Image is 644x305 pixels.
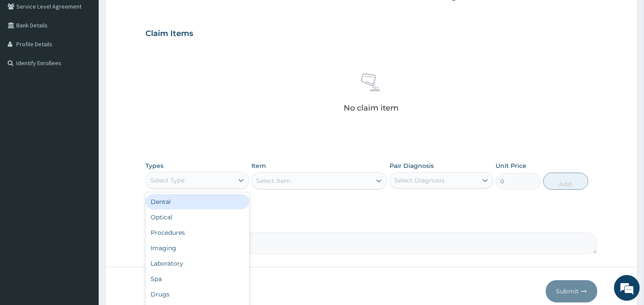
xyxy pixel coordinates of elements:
div: Chat with us now [45,48,144,59]
label: Unit Price [496,161,526,170]
div: Select Type [150,176,184,185]
label: Item [251,161,266,170]
textarea: Type your message and hit 'Enter' [4,209,163,239]
div: Select Diagnosis [394,176,444,185]
p: No claim item [344,104,399,112]
h3: Claim Items [145,29,193,39]
button: Submit [546,280,597,302]
div: Dental [145,194,249,209]
label: Types [145,162,163,170]
span: We're online! [50,96,118,182]
div: Laboratory [145,256,249,271]
label: Pair Diagnosis [390,161,434,170]
div: Drugs [145,287,249,302]
div: Imaging [145,240,249,256]
div: Procedures [145,225,249,240]
label: Comment [145,221,597,228]
div: Minimize live chat window [141,4,161,25]
img: d_794563401_company_1708531726252_794563401 [16,43,35,64]
button: Add [543,173,588,190]
div: Optical [145,209,249,225]
div: Spa [145,271,249,287]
